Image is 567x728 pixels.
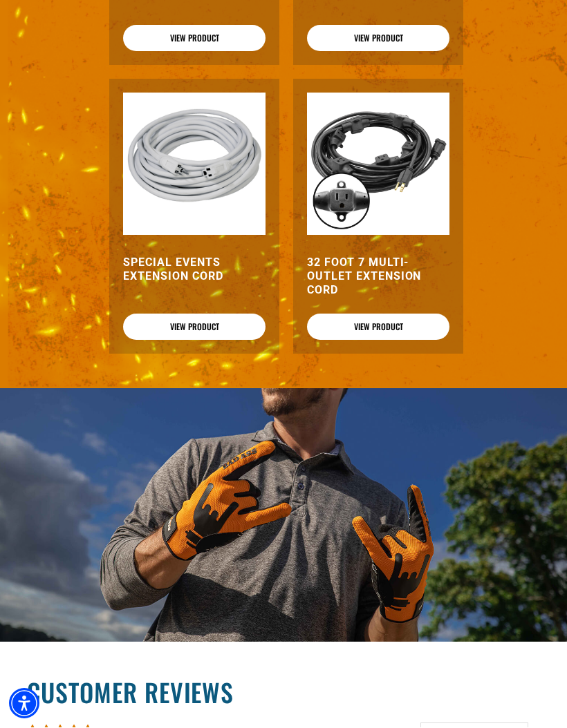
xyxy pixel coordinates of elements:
[123,93,266,236] img: white
[9,689,39,719] div: Accessibility Menu
[123,256,266,284] a: Special Events Extension Cord
[307,256,449,298] a: 32 Foot 7 Multi-Outlet Extension Cord
[123,314,266,341] a: View Product
[123,26,266,52] a: View Product
[307,26,449,52] a: View Product
[27,676,540,710] h2: Customer Reviews
[307,314,449,341] a: View Product
[307,93,449,236] img: black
